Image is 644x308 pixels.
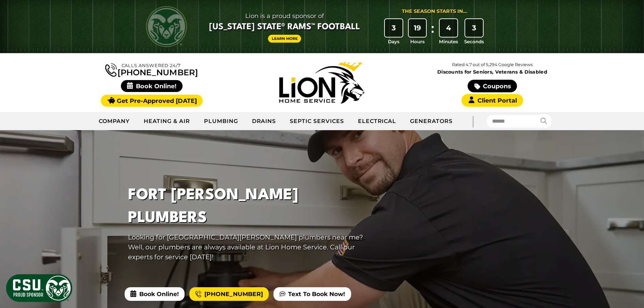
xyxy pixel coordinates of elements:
[128,184,376,230] h1: Fort [PERSON_NAME] Plumbers
[459,112,487,130] div: |
[351,113,404,130] a: Electrical
[410,38,425,45] span: Hours
[5,273,73,303] img: CSU Sponsor Badge
[407,61,577,68] p: Rated 4.7 out of 5,294 Google Reviews
[105,62,198,77] a: [PHONE_NUMBER]
[268,35,301,43] a: Learn More
[409,19,426,37] div: 19
[440,19,457,37] div: 4
[137,113,197,130] a: Heating & Air
[121,80,183,92] span: Book Online!
[146,6,187,47] img: CSU Rams logo
[409,70,576,74] span: Discounts for Seniors, Veterans & Disabled
[128,232,376,262] p: Looking for [GEOGRAPHIC_DATA][PERSON_NAME] plumbers near me? Well, our plumbers are always availa...
[388,38,399,45] span: Days
[429,19,436,45] div: :
[283,113,351,130] a: Septic Services
[209,21,360,33] span: [US_STATE] State® Rams™ Football
[402,8,467,15] div: The Season Starts in...
[439,38,458,45] span: Minutes
[465,19,483,37] div: 3
[279,62,364,104] img: Lion Home Service
[464,38,484,45] span: Seconds
[125,287,185,301] span: Book Online!
[468,80,517,92] a: Coupons
[92,113,137,130] a: Company
[273,287,351,301] a: Text To Book Now!
[385,19,403,37] div: 3
[403,113,459,130] a: Generators
[245,113,283,130] a: Drains
[461,94,523,107] a: Client Portal
[101,95,203,107] a: Get Pre-Approved [DATE]
[209,11,360,21] span: Lion is a proud sponsor of
[189,287,268,301] a: [PHONE_NUMBER]
[197,113,245,130] a: Plumbing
